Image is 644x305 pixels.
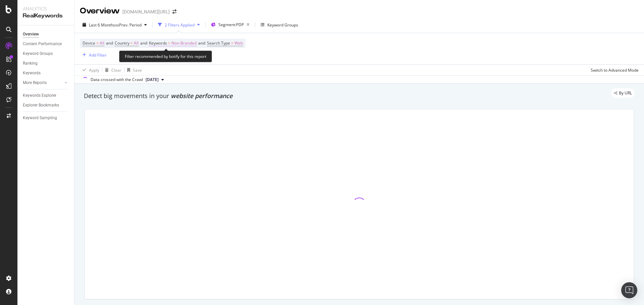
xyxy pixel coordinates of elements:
[267,22,298,28] div: Keyword Groups
[23,115,57,122] div: Keyword Sampling
[89,67,99,73] div: Apply
[134,39,139,48] span: All
[198,40,205,46] span: and
[234,39,243,48] span: Web
[231,40,233,46] span: =
[122,8,170,15] div: [DOMAIN_NAME][URL]
[111,67,121,73] div: Clear
[23,70,41,77] div: Keywords
[23,5,69,12] div: Analytics
[23,102,69,109] a: Explorer Bookmarks
[621,282,637,298] div: Open Intercom Messenger
[102,65,121,75] button: Clear
[115,22,142,28] span: vs Prev. Period
[171,39,197,48] span: Non-Branded
[23,50,53,57] div: Keyword Groups
[207,40,230,46] span: Search Type
[140,40,147,46] span: and
[23,41,69,48] a: Content Performance
[588,65,639,75] button: Switch to Advanced Mode
[611,88,635,98] div: legacy label
[23,92,69,99] a: Keywords Explorer
[23,50,69,57] a: Keyword Groups
[258,19,301,30] button: Keyword Groups
[100,39,104,48] span: All
[165,22,195,28] div: 2 Filters Applied
[83,40,95,46] span: Device
[218,22,244,27] span: Segment: PDP
[23,79,63,86] a: More Reports
[23,70,69,77] a: Keywords
[23,31,39,38] div: Overview
[115,40,129,46] span: Country
[168,40,170,46] span: =
[96,40,99,46] span: =
[619,91,632,95] span: By URL
[89,22,115,28] span: Last 6 Months
[143,76,167,84] button: [DATE]
[23,41,62,48] div: Content Performance
[133,67,142,73] div: Save
[124,65,142,75] button: Save
[208,19,252,30] button: Segment:PDP
[23,102,59,109] div: Explorer Bookmarks
[23,92,56,99] div: Keywords Explorer
[91,77,143,83] div: Data crossed with the Crawl
[23,31,69,38] a: Overview
[80,51,107,59] button: Add Filter
[591,67,639,73] div: Switch to Advanced Mode
[172,9,176,14] div: arrow-right-arrow-left
[23,60,69,67] a: Ranking
[89,52,107,58] div: Add Filter
[80,5,120,17] div: Overview
[130,40,133,46] span: =
[23,79,47,86] div: More Reports
[146,77,159,83] span: 2025 Aug. 17th
[155,19,203,30] button: 2 Filters Applied
[119,51,212,62] div: Filter recommended by botify for this report
[149,40,167,46] span: Keywords
[80,65,99,75] button: Apply
[80,19,150,30] button: Last 6 MonthsvsPrev. Period
[106,40,113,46] span: and
[23,60,38,67] div: Ranking
[23,12,69,20] div: RealKeywords
[23,115,69,122] a: Keyword Sampling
